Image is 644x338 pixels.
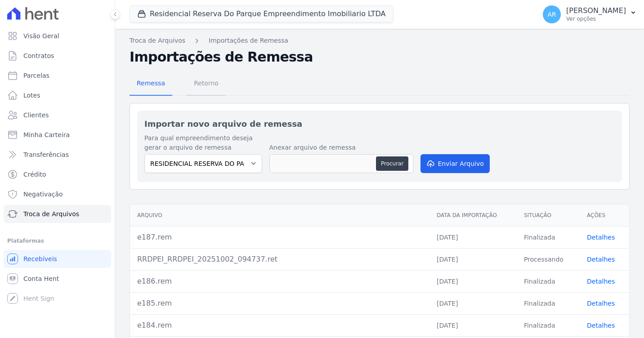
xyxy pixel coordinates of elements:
[429,248,517,270] td: [DATE]
[4,165,111,183] a: Crédito
[137,276,422,287] div: e186.rem
[131,74,170,92] span: Remessa
[137,254,422,265] div: RRDPEI_RRDPEI_20251002_094737.ret
[130,49,630,65] h2: Importações de Remessa
[23,190,63,199] span: Negativação
[209,36,288,45] a: Importações de Remessa
[566,15,626,22] p: Ver opções
[188,74,224,92] span: Retorno
[23,209,79,218] span: Troca de Arquivos
[4,250,111,268] a: Recebíveis
[130,72,172,96] a: Remessa
[4,86,111,104] a: Lotes
[23,274,59,283] span: Conta Hent
[566,6,626,15] p: [PERSON_NAME]
[7,236,107,246] div: Plataformas
[587,234,615,241] a: Detalhes
[517,292,580,314] td: Finalizada
[23,91,40,100] span: Lotes
[536,2,644,27] button: AR [PERSON_NAME] Ver opções
[580,205,629,227] th: Ações
[130,36,630,45] nav: Breadcrumb
[4,205,111,223] a: Troca de Arquivos
[429,292,517,314] td: [DATE]
[23,51,54,60] span: Contratos
[137,232,422,243] div: e187.rem
[130,5,394,22] button: Residencial Reserva Do Parque Empreendimento Imobiliario LTDA
[4,106,111,124] a: Clientes
[376,156,408,171] button: Procurar
[4,185,111,203] a: Negativação
[137,320,422,331] div: e184.rem
[23,130,70,139] span: Minha Carteira
[517,248,580,270] td: Processando
[23,254,57,263] span: Recebíveis
[23,170,46,179] span: Crédito
[4,47,111,65] a: Contratos
[144,133,262,152] label: Para qual empreendimento deseja gerar o arquivo de remessa
[517,226,580,248] td: Finalizada
[4,67,111,84] a: Parcelas
[429,205,517,227] th: Data da Importação
[429,270,517,292] td: [DATE]
[130,72,226,96] nav: Tab selector
[429,226,517,248] td: [DATE]
[23,150,69,159] span: Transferências
[547,11,556,18] span: AR
[269,143,413,152] label: Anexar arquivo de remessa
[517,270,580,292] td: Finalizada
[23,71,49,80] span: Parcelas
[420,154,490,173] button: Enviar Arquivo
[137,298,422,309] div: e185.rem
[23,31,59,40] span: Visão Geral
[587,322,615,329] a: Detalhes
[4,126,111,144] a: Minha Carteira
[517,314,580,336] td: Finalizada
[517,205,580,227] th: Situação
[130,205,429,227] th: Arquivo
[4,270,111,288] a: Conta Hent
[429,314,517,336] td: [DATE]
[187,72,226,96] a: Retorno
[587,300,615,307] a: Detalhes
[587,278,615,285] a: Detalhes
[4,146,111,164] a: Transferências
[4,27,111,45] a: Visão Geral
[23,111,49,120] span: Clientes
[144,118,615,130] h2: Importar novo arquivo de remessa
[130,36,185,45] a: Troca de Arquivos
[587,256,615,263] a: Detalhes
